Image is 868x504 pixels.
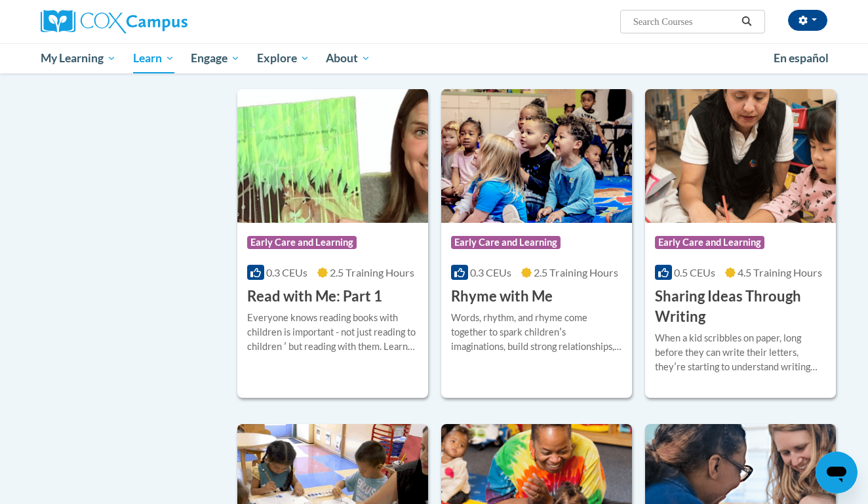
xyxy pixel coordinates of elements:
a: Course LogoEarly Care and Learning0.3 CEUs2.5 Training Hours Read with Me: Part 1Everyone knows r... [237,89,428,397]
a: Explore [248,43,318,73]
a: About [318,43,380,73]
div: When a kid scribbles on paper, long before they can write their letters, theyʹre starting to unde... [655,331,826,374]
span: En español [774,51,829,65]
button: Search [737,14,757,29]
span: 4.5 Training Hours [738,266,822,279]
a: Engage [182,43,248,73]
span: Explore [257,50,309,66]
span: Early Care and Learning [655,236,764,249]
a: Course LogoEarly Care and Learning0.3 CEUs2.5 Training Hours Rhyme with MeWords, rhythm, and rhym... [441,89,632,397]
a: My Learning [32,43,125,73]
div: Words, rhythm, and rhyme come together to spark childrenʹs imaginations, build strong relationshi... [451,311,622,354]
a: Learn [125,43,183,73]
input: Search Courses [632,14,737,29]
img: Course Logo [441,89,632,223]
span: My Learning [41,50,116,66]
a: Course LogoEarly Care and Learning0.5 CEUs4.5 Training Hours Sharing Ideas Through WritingWhen a ... [645,89,836,397]
iframe: Button to launch messaging window [816,452,858,494]
a: En español [765,45,837,72]
h3: Read with Me: Part 1 [247,286,382,307]
span: 2.5 Training Hours [534,266,618,279]
span: Learn [133,50,174,66]
span: Early Care and Learning [451,236,561,249]
h3: Rhyme with Me [451,286,553,307]
span: Engage [191,50,240,66]
a: Cox Campus [41,10,290,33]
span: 0.5 CEUs [674,266,715,279]
span: 0.3 CEUs [266,266,307,279]
span: About [326,50,370,66]
div: Main menu [21,43,847,73]
img: Cox Campus [41,10,187,33]
div: Everyone knows reading books with children is important - not just reading to children ʹ but read... [247,311,418,354]
button: Account Settings [788,10,827,31]
span: 2.5 Training Hours [330,266,414,279]
span: Early Care and Learning [247,236,357,249]
img: Course Logo [645,89,836,223]
span: 0.3 CEUs [470,266,511,279]
img: Course Logo [237,89,428,223]
h3: Sharing Ideas Through Writing [655,286,826,327]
